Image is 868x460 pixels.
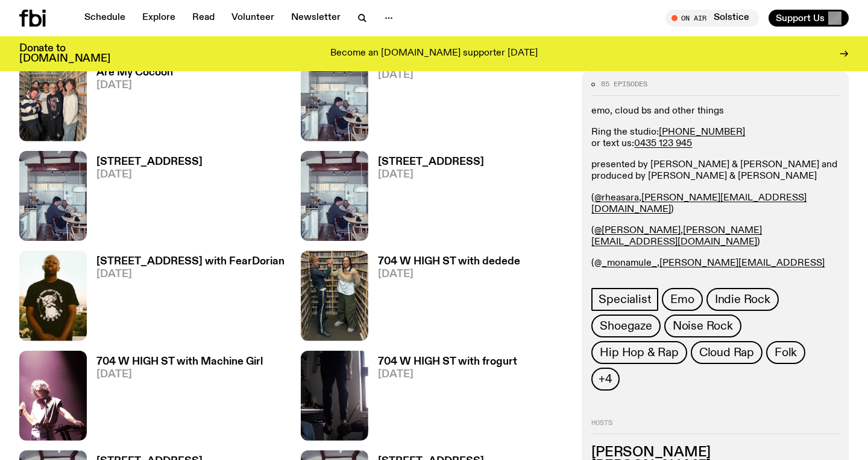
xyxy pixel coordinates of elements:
button: On AirSolstice [665,10,759,27]
p: emo, cloud bs and other things [591,106,839,117]
span: [DATE] [96,80,286,91]
a: 704 W HIGH ST with Machine Girl[DATE] [87,357,263,441]
a: 0435 123 945 [634,139,692,149]
a: [STREET_ADDRESS][DATE] [368,157,484,241]
h3: [STREET_ADDRESS] with FearDorian [96,257,285,267]
span: 85 episodes [601,81,647,88]
span: [DATE] [96,269,285,280]
h3: Donate to [DOMAIN_NAME] [19,43,110,64]
a: [STREET_ADDRESS][DATE] [87,157,203,241]
a: Volunteer [224,10,281,27]
span: [DATE] [378,269,520,280]
img: Pat sits at a dining table with his profile facing the camera. Rhea sits to his left facing the c... [301,51,368,141]
a: @rheasara [594,193,639,203]
span: Support Us [776,13,825,24]
a: Newsletter [284,10,348,27]
h3: [STREET_ADDRESS] [378,157,484,167]
a: [PERSON_NAME][EMAIL_ADDRESS][DOMAIN_NAME] [591,258,825,280]
img: Pat sits at a dining table with his profile facing the camera. Rhea sits to his left facing the c... [19,151,87,241]
span: Emo [670,293,694,306]
a: Shoegaze [591,315,660,337]
span: [DATE] [378,70,484,80]
span: [DATE] [96,170,203,180]
h3: 704 W HIGH ST with dedede [378,257,520,267]
a: Noise Rock [664,315,741,337]
span: Noise Rock [673,319,733,333]
span: Cloud Rap [699,346,754,359]
a: [STREET_ADDRESS] with Your Arms Are My Cocoon[DATE] [87,57,286,141]
span: Shoegaze [600,319,652,333]
p: ( , ) [591,193,839,216]
span: Indie Rock [715,293,770,306]
a: Cloud Rap [691,341,763,364]
a: Explore [135,10,183,27]
img: Pat sits at a dining table with his profile facing the camera. Rhea sits to his left facing the c... [301,151,368,241]
h3: 704 W HIGH ST with frogurt [378,357,517,367]
p: presented by [PERSON_NAME] & [PERSON_NAME] and produced by [PERSON_NAME] & [PERSON_NAME] [591,159,839,182]
h3: 704 W HIGH ST with Machine Girl [96,357,263,367]
a: Schedule [77,10,133,27]
a: [PERSON_NAME][EMAIL_ADDRESS][DOMAIN_NAME] [591,193,807,214]
p: Become an [DOMAIN_NAME] supporter [DATE] [330,48,538,59]
p: (@ , ) [591,258,839,281]
a: Indie Rock [706,288,779,311]
span: +4 [599,372,612,386]
button: +4 [591,368,620,391]
a: Specialist [591,288,658,311]
a: Read [185,10,222,27]
span: Folk [775,346,797,359]
span: [DATE] [378,369,517,380]
p: ( , ) [591,225,839,248]
img: Artist Your Arms Are My Cocoon in the fbi music library [19,51,87,141]
p: Ring the studio: or text us: [591,127,839,150]
a: [STREET_ADDRESS] with FearDorian[DATE] [87,257,285,340]
span: Hip Hop & Rap [600,346,678,359]
a: @[PERSON_NAME] [594,226,681,235]
a: 704 W HIGH ST with frogurt[DATE] [368,357,517,441]
a: 704 W HIGH ST with dedede[DATE] [368,257,520,340]
button: Support Us [769,10,849,27]
h2: Hosts [591,420,839,434]
h3: [PERSON_NAME] [591,446,839,459]
span: [DATE] [96,369,263,380]
a: Folk [766,341,805,364]
a: Emo [662,288,702,311]
a: [STREET_ADDRESS][DATE] [368,57,484,141]
h3: [STREET_ADDRESS] [96,157,203,167]
a: [PHONE_NUMBER] [659,127,745,137]
span: [DATE] [378,170,484,180]
a: Hip Hop & Rap [591,341,687,364]
a: _monamule_ [602,258,657,268]
span: Specialist [599,293,651,306]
